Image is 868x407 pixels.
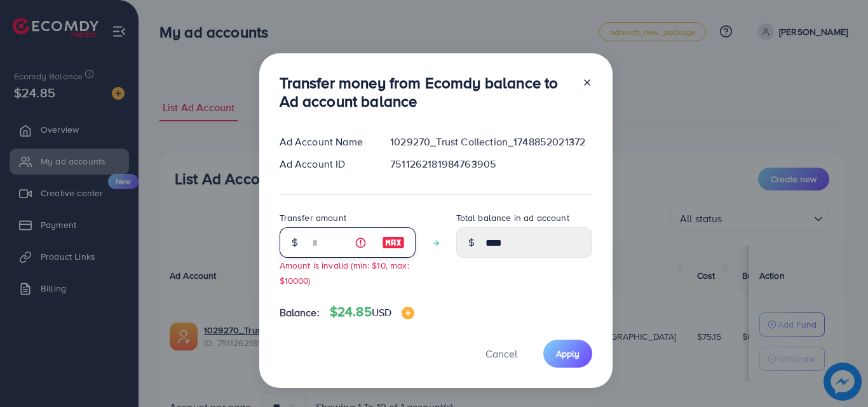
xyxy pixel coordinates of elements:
img: image [382,235,405,250]
div: Ad Account Name [269,135,381,149]
div: Ad Account ID [269,157,381,171]
span: Apply [556,347,580,360]
div: 7511262181984763905 [380,157,602,171]
small: Amount is invalid (min: $10, max: $10000) [280,259,409,286]
h4: $24.85 [330,304,414,320]
label: Total balance in ad account [456,211,569,224]
h3: Transfer money from Ecomdy balance to Ad account balance [280,74,572,110]
span: USD [372,305,391,319]
div: 1029270_Trust Collection_1748852021372 [380,135,602,149]
button: Cancel [470,340,533,367]
span: Balance: [280,305,320,320]
button: Apply [543,340,592,367]
img: image [402,307,414,319]
label: Transfer amount [280,211,346,224]
span: Cancel [485,347,517,361]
